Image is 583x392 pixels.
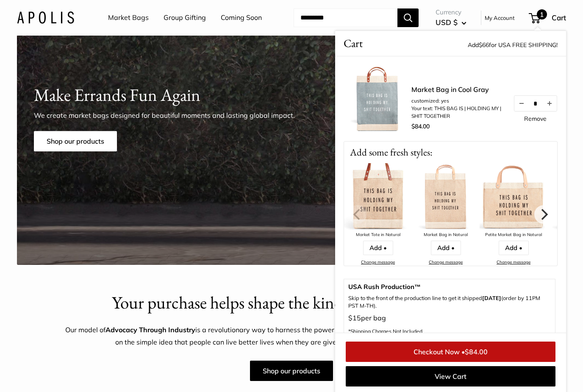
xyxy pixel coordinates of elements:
a: Market Bag in Cool Gray [411,84,505,95]
div: Market Bag in Natural [412,231,480,239]
button: Search [397,8,419,27]
img: Apolis [17,11,74,24]
button: Next [534,205,553,224]
li: customized: yes [411,97,505,105]
a: Market Bags [108,11,149,24]
span: USA Rush Production™ [348,284,551,290]
a: Change message [361,259,395,265]
p: per bag [348,312,551,337]
input: Quantity [529,100,542,107]
a: Shop our products [34,131,117,151]
a: Remove [524,116,547,122]
p: We create market bags designed for beautiful moments and lasting global impact. [34,110,309,120]
a: Change message [497,259,530,265]
input: Search... [294,8,397,27]
span: Cart [344,35,363,52]
a: Group Gifting [164,11,206,24]
a: Add • [431,241,461,255]
a: Add • [499,241,529,255]
a: View Cart [346,366,555,386]
span: $15 [348,314,361,322]
b: [DATE] [482,295,501,301]
span: USD $ [436,18,458,27]
a: Coming Soon [221,11,262,24]
span: *Shipping Charges Not Included [348,328,422,334]
span: 1 [537,9,547,19]
li: Your text: THIS BAG IS | HOLDING MY | SHIT TOGETHER [411,105,505,120]
span: Add for USA FREE SHIPPING! [468,41,558,49]
a: Change message [429,259,463,265]
h1: Make Errands Fun Again [34,83,549,108]
div: Market Tote in Natural [344,231,412,239]
span: Currency [436,6,466,18]
span: $84.00 [411,122,430,130]
a: Add • [363,241,393,255]
p: Skip to the front of the production line to get it shipped (order by 11PM PST M-TH). [348,295,551,310]
span: $66 [479,41,489,49]
a: 1 Cart [530,11,566,25]
p: Our model of is a revolutionary way to harness the power of business to create social change. Thi... [65,324,518,349]
a: Checkout Now •$84.00 [346,342,555,362]
span: $84.00 [465,348,488,356]
button: Decrease quantity by 1 [514,96,529,111]
h2: Your purchase helps shape the kind of world we live in. [65,290,518,315]
button: Increase quantity by 1 [542,96,557,111]
strong: Advocacy Through Industry [105,325,195,334]
p: Add some fresh styles: [344,142,557,163]
a: Shop our products [250,361,333,381]
a: My Account [485,13,515,23]
span: Cart [552,13,566,22]
div: Petite Market Bag in Natural [480,231,547,239]
button: USD $ [436,16,466,29]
